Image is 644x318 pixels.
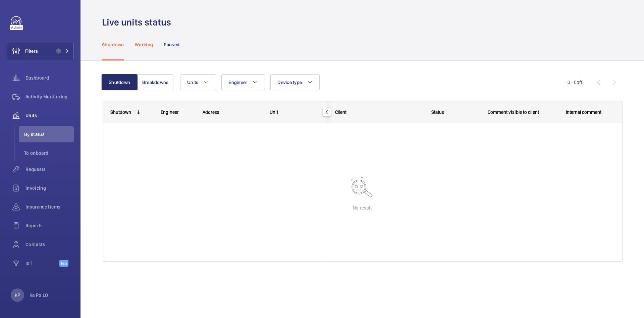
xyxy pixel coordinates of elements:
[56,48,61,54] span: 1
[30,292,48,299] p: Ka Po LO
[270,109,319,115] div: Unit
[335,109,346,115] span: Client
[221,74,265,90] button: Engineer
[24,131,74,138] span: By status
[24,150,74,156] span: To onboard
[431,109,444,115] span: Status
[110,109,131,115] div: Shutdown
[277,80,302,85] span: Device type
[164,41,179,48] p: Paused
[101,74,138,90] button: Shutdown
[25,260,59,267] span: IoT
[25,203,74,210] span: Insurance items
[568,80,584,85] span: 0 - 0 0
[25,75,74,81] span: Dashboard
[161,109,179,115] span: Engineer
[102,16,175,29] h1: Live units status
[203,109,219,115] span: Address
[59,260,68,267] span: Beta
[25,241,74,248] span: Contacts
[25,185,74,191] span: Invoicing
[577,80,581,85] span: of
[135,41,153,48] p: Working
[25,112,74,119] span: Units
[102,41,124,48] p: Shutdown
[137,74,173,90] button: Breakdowns
[488,109,539,115] span: Comment visible to client
[25,222,74,229] span: Reports
[270,74,320,90] button: Device type
[25,166,74,173] span: Requests
[7,43,74,59] button: Filters1
[187,80,198,85] span: Units
[25,48,38,54] span: Filters
[566,109,601,115] span: Internal comment
[228,80,247,85] span: Engineer
[15,292,20,299] p: KP
[25,93,74,100] span: Activity Monitoring
[180,74,216,90] button: Units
